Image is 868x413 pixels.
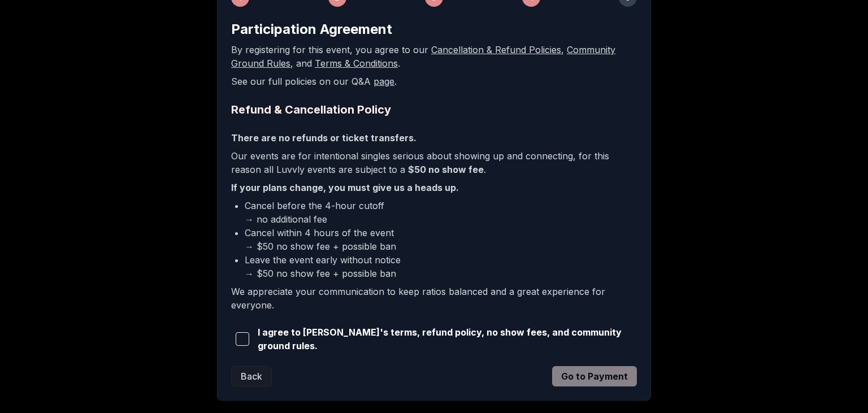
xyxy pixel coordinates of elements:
a: page [374,76,394,87]
button: Back [231,366,272,386]
p: We appreciate your communication to keep ratios balanced and a great experience for everyone. [231,285,637,312]
p: There are no refunds or ticket transfers. [231,131,637,145]
p: See our full policies on our Q&A . [231,75,637,88]
span: I agree to [PERSON_NAME]'s terms, refund policy, no show fees, and community ground rules. [258,325,637,353]
li: Cancel within 4 hours of the event → $50 no show fee + possible ban [245,226,637,253]
h2: Refund & Cancellation Policy [231,102,637,118]
b: $50 no show fee [408,164,484,175]
a: Terms & Conditions [315,58,398,69]
p: Our events are for intentional singles serious about showing up and connecting, for this reason a... [231,149,637,176]
p: By registering for this event, you agree to our , , and . [231,43,637,70]
p: If your plans change, you must give us a heads up. [231,181,637,194]
li: Cancel before the 4-hour cutoff → no additional fee [245,199,637,226]
h2: Participation Agreement [231,20,637,38]
li: Leave the event early without notice → $50 no show fee + possible ban [245,253,637,280]
a: Cancellation & Refund Policies [431,44,561,55]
